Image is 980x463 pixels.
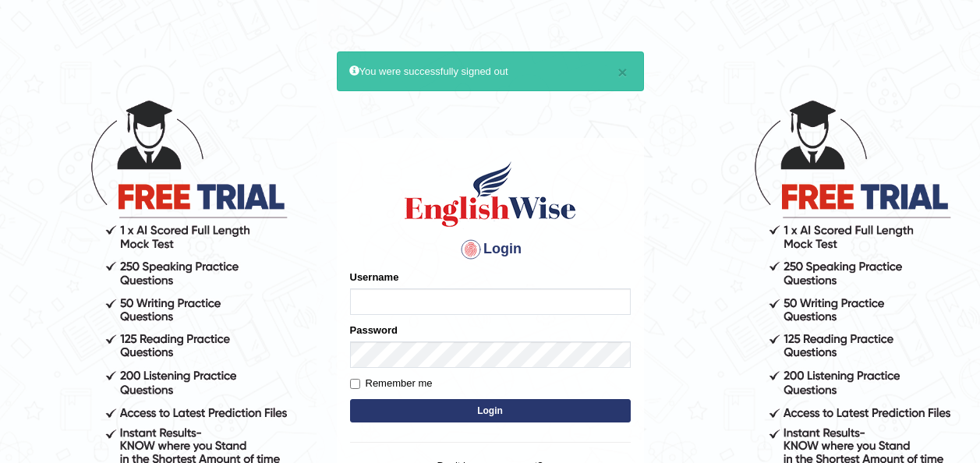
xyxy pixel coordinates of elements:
[350,270,399,285] label: Username
[350,399,631,422] button: Login
[337,51,644,91] div: You were successfully signed out
[350,323,398,338] label: Password
[402,159,579,229] img: Logo of English Wise sign in for intelligent practice with AI
[350,376,433,391] label: Remember me
[617,64,627,80] button: ×
[350,379,360,389] input: Remember me
[350,237,631,262] h4: Login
